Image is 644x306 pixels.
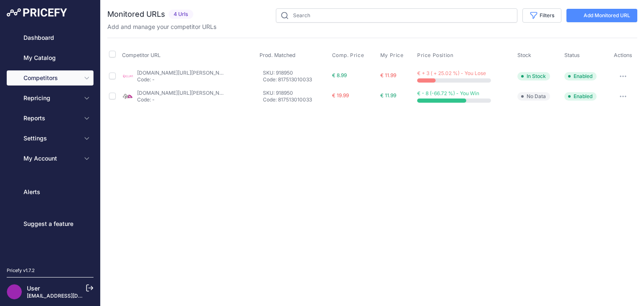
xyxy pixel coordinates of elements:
[517,72,550,80] span: In Stock
[380,52,405,59] button: My Price
[276,8,517,23] input: Search
[263,90,329,96] p: SKU: 918950
[564,92,597,101] span: Enabled
[7,111,93,126] button: Reports
[23,94,78,102] span: Repricing
[137,96,224,103] p: Code: -
[7,30,93,45] a: Dashboard
[614,52,632,58] span: Actions
[332,92,349,99] span: € 19.99
[7,30,93,257] nav: Sidebar
[107,23,216,31] p: Add and manage your competitor URLs
[7,70,93,86] button: Competitors
[137,90,232,96] a: [DOMAIN_NAME][URL][PERSON_NAME]
[263,96,329,103] p: Code: 817513010033
[137,76,224,83] p: Code: -
[7,151,93,166] button: My Account
[522,8,561,23] button: Filters
[7,131,93,146] button: Settings
[7,184,93,200] a: Alerts
[417,52,455,59] button: Price Position
[517,92,550,101] span: No Data
[7,91,93,106] button: Repricing
[417,90,479,96] span: € - 8 (-66.72 %) - You Win
[23,154,78,163] span: My Account
[564,52,580,58] span: Status
[380,72,396,78] span: € 11.99
[23,74,78,82] span: Competitors
[7,216,93,231] a: Suggest a feature
[23,134,78,143] span: Settings
[566,9,637,22] a: Add Monitored URL
[27,285,40,292] a: User
[332,72,347,78] span: € 8.99
[137,70,232,76] a: [DOMAIN_NAME][URL][PERSON_NAME]
[380,52,404,59] span: My Price
[260,52,296,58] span: Prod. Matched
[7,267,35,274] div: Pricefy v1.7.2
[263,70,329,76] p: SKU: 918950
[107,8,165,20] h2: Monitored URLs
[332,52,366,59] button: Comp. Price
[7,8,67,17] img: Pricefy Logo
[263,76,329,83] p: Code: 817513010033
[380,92,396,99] span: € 11.99
[27,293,114,299] a: [EMAIL_ADDRESS][DOMAIN_NAME]
[7,50,93,65] a: My Catalog
[23,114,78,122] span: Reports
[332,52,364,59] span: Comp. Price
[417,52,453,59] span: Price Position
[122,52,161,58] span: Competitor URL
[564,72,597,80] span: Enabled
[417,70,486,76] span: € + 3 ( + 25.02 %) - You Lose
[517,52,531,58] span: Stock
[169,10,193,19] span: 4 Urls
